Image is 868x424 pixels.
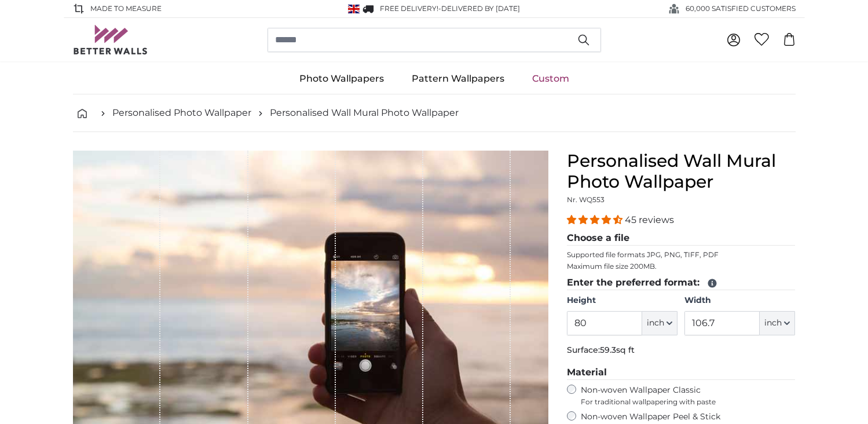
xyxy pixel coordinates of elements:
[380,4,438,13] span: FREE delivery!
[764,317,782,329] span: inch
[600,345,635,355] span: 59.3sq ft
[441,4,520,13] span: Delivered by [DATE]
[348,5,360,13] img: United Kingdom
[567,214,625,225] span: 4.36 stars
[270,106,459,120] a: Personalised Wall Mural Photo Wallpaper
[581,385,796,407] label: Non-woven Wallpaper Classic
[90,3,162,14] span: Made to Measure
[73,25,148,54] img: Betterwalls
[686,3,796,14] span: 60,000 SATISFIED CUSTOMERS
[567,345,796,356] p: Surface:
[581,397,796,407] span: For traditional wallpapering with paste
[567,276,796,290] legend: Enter the preferred format:
[642,311,677,335] button: inch
[567,365,796,380] legend: Material
[285,64,398,94] a: Photo Wallpapers
[567,231,796,246] legend: Choose a file
[647,317,664,329] span: inch
[760,311,795,335] button: inch
[625,214,674,225] span: 45 reviews
[684,295,795,306] label: Width
[567,151,796,192] h1: Personalised Wall Mural Photo Wallpaper
[567,250,796,259] p: Supported file formats JPG, PNG, TIFF, PDF
[567,295,677,306] label: Height
[112,106,251,120] a: Personalised Photo Wallpaper
[73,94,796,132] nav: breadcrumbs
[518,64,583,94] a: Custom
[567,262,796,271] p: Maximum file size 200MB.
[567,195,605,204] span: Nr. WQ553
[398,64,518,94] a: Pattern Wallpapers
[438,4,520,13] span: -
